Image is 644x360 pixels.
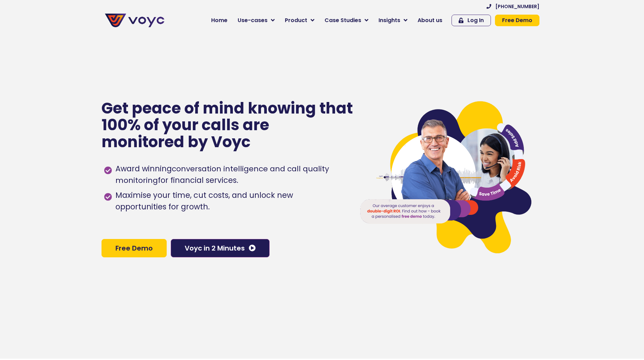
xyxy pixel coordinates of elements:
[452,15,491,26] a: Log In
[233,14,280,27] a: Use-cases
[114,163,346,186] span: Award winning for financial services.
[495,4,539,9] span: [PHONE_NUMBER]
[502,18,532,23] span: Free Demo
[185,245,245,252] span: Voyc in 2 Minutes
[486,4,539,9] a: [PHONE_NUMBER]
[319,14,373,27] a: Case Studies
[115,245,153,252] span: Free Demo
[171,239,270,257] a: Voyc in 2 Minutes
[379,16,400,24] span: Insights
[102,239,167,257] a: Free Demo
[373,14,412,27] a: Insights
[238,16,268,24] span: Use-cases
[211,16,227,24] span: Home
[495,15,539,26] a: Free Demo
[412,14,447,27] a: About us
[467,18,484,23] span: Log In
[115,164,329,186] h1: conversation intelligence and call quality monitoring
[418,16,442,24] span: About us
[285,16,307,24] span: Product
[102,100,354,151] p: Get peace of mind knowing that 100% of your calls are monitored by Voyc
[280,14,319,27] a: Product
[206,14,233,27] a: Home
[325,16,361,24] span: Case Studies
[105,14,164,27] img: voyc-full-logo
[114,190,346,213] span: Maximise your time, cut costs, and unlock new opportunities for growth.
